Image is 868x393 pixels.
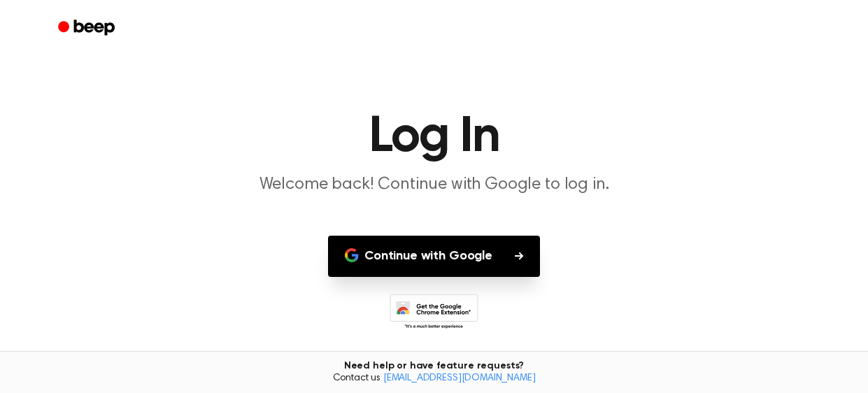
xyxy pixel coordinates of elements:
p: Welcome back! Continue with Google to log in. [166,173,703,196]
span: Contact us [8,373,860,385]
a: [EMAIL_ADDRESS][DOMAIN_NAME] [383,373,536,383]
h1: Log In [76,112,792,162]
a: Beep [48,15,127,42]
button: Continue with Google [328,236,540,277]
